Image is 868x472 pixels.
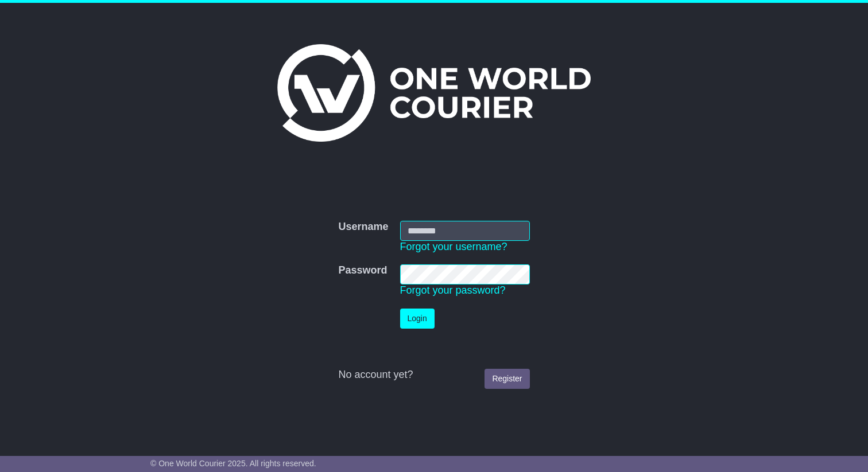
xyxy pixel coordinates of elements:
[277,44,591,142] img: One World
[400,241,507,252] a: Forgot your username?
[338,264,387,277] label: Password
[338,221,388,233] label: Username
[338,369,529,381] div: No account yet?
[150,459,316,468] span: © One World Courier 2025. All rights reserved.
[485,369,529,389] a: Register
[400,284,506,296] a: Forgot your password?
[400,309,435,329] button: Login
